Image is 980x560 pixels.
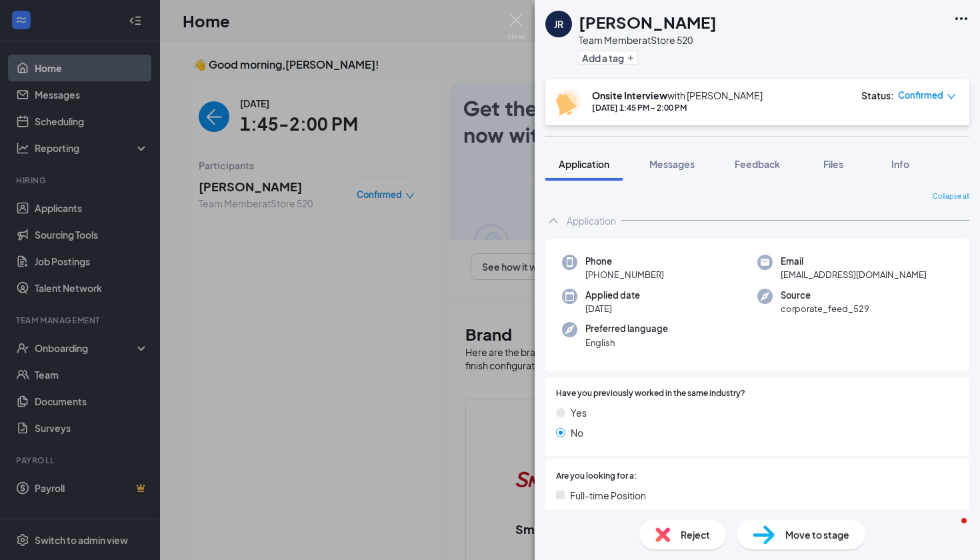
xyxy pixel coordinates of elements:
[585,255,664,268] span: Phone
[898,89,943,102] span: Confirmed
[891,158,909,170] span: Info
[554,17,563,31] div: JR
[592,89,667,101] b: Onsite Interview
[579,11,717,33] h1: [PERSON_NAME]
[570,488,646,503] span: Full-time Position
[781,289,869,302] span: Source
[735,158,780,170] span: Feedback
[585,289,640,302] span: Applied date
[861,89,894,102] div: Status :
[556,470,637,483] span: Are you looking for a:
[545,213,561,229] svg: ChevronUp
[781,255,927,268] span: Email
[953,11,969,27] svg: Ellipses
[823,158,843,170] span: Files
[570,508,649,523] span: Part-time Position
[781,268,927,281] span: [EMAIL_ADDRESS][DOMAIN_NAME]
[935,515,967,547] iframe: Intercom live chat
[559,158,609,170] span: Application
[785,527,849,542] span: Move to stage
[592,102,763,113] div: [DATE] 1:45 PM - 2:00 PM
[592,89,763,102] div: with [PERSON_NAME]
[567,214,616,227] div: Application
[933,191,969,202] span: Collapse all
[649,158,695,170] span: Messages
[585,336,668,349] span: English
[585,268,664,281] span: [PHONE_NUMBER]
[947,92,956,101] span: down
[585,302,640,315] span: [DATE]
[681,527,710,542] span: Reject
[781,302,869,315] span: corporate_feed_529
[627,54,635,62] svg: Plus
[556,387,745,400] span: Have you previously worked in the same industry?
[571,405,587,420] span: Yes
[585,322,668,335] span: Preferred language
[579,33,717,47] div: Team Member at Store 520
[571,425,583,440] span: No
[579,51,638,65] button: PlusAdd a tag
